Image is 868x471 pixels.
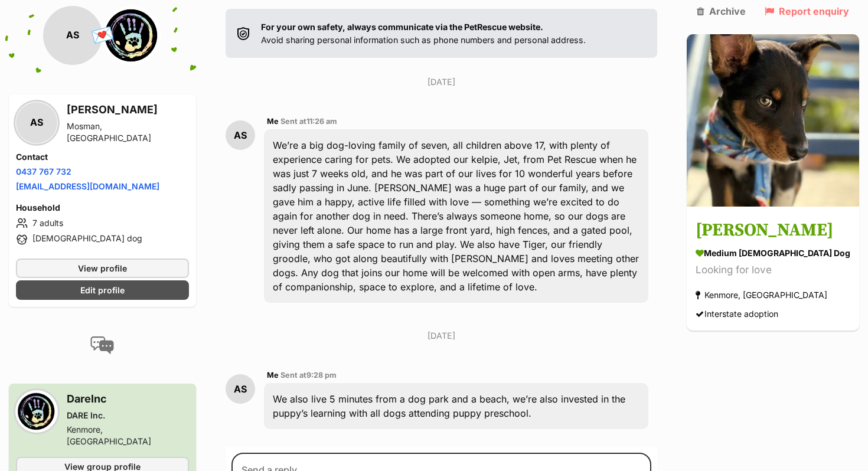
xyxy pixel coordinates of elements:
h4: Contact [16,151,189,163]
span: 11:26 am [306,117,337,126]
a: Report enquiry [765,6,849,17]
div: Mosman, [GEOGRAPHIC_DATA] [67,120,189,144]
div: AS [43,6,102,65]
div: Kenmore, [GEOGRAPHIC_DATA] [696,287,827,303]
a: 0437 767 732 [16,166,71,176]
span: 💌 [89,23,116,48]
span: 9:28 pm [306,371,337,380]
img: conversation-icon-4a6f8262b818ee0b60e3300018af0b2d0b884aa5de6e9bcb8d3d4eeb1a70a7c4.svg [90,336,114,354]
div: AS [16,102,57,143]
h4: Household [16,202,189,214]
div: Kenmore, [GEOGRAPHIC_DATA] [67,424,189,447]
span: View profile [78,262,127,274]
p: [DATE] [226,76,657,88]
a: [EMAIL_ADDRESS][DOMAIN_NAME] [16,181,159,191]
div: Interstate adoption [696,306,778,322]
p: Avoid sharing personal information such as phone numbers and personal address. [261,21,586,46]
strong: For your own safety, always communicate via the PetRescue website. [261,22,543,32]
div: Looking for love [696,263,850,279]
span: Sent at [280,117,337,126]
span: Me [267,117,279,126]
li: [DEMOGRAPHIC_DATA] dog [16,233,189,247]
div: medium [DEMOGRAPHIC_DATA] Dog [696,247,850,260]
img: Kristoff [687,34,859,207]
div: AS [226,374,255,404]
div: DARE Inc. [67,410,189,421]
span: Me [267,371,279,380]
img: DARE Inc. profile pic [16,391,57,432]
h3: [PERSON_NAME] [696,218,850,244]
h3: DareInc [67,391,189,407]
a: View profile [16,259,189,278]
a: Edit profile [16,280,189,300]
div: We’re a big dog-loving family of seven, all children above 17, with plenty of experience caring f... [264,129,648,303]
span: Edit profile [80,284,125,296]
p: [DATE] [226,329,657,342]
h3: [PERSON_NAME] [67,102,189,118]
a: Archive [697,6,746,17]
a: [PERSON_NAME] medium [DEMOGRAPHIC_DATA] Dog Looking for love Kenmore, [GEOGRAPHIC_DATA] Interstat... [687,209,859,331]
span: Sent at [280,371,337,380]
div: AS [226,120,255,150]
div: We also live 5 minutes from a dog park and a beach, we’re also invested in the puppy’s learning w... [264,383,648,429]
img: DARE Inc. profile pic [102,6,161,65]
li: 7 adults [16,216,189,230]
